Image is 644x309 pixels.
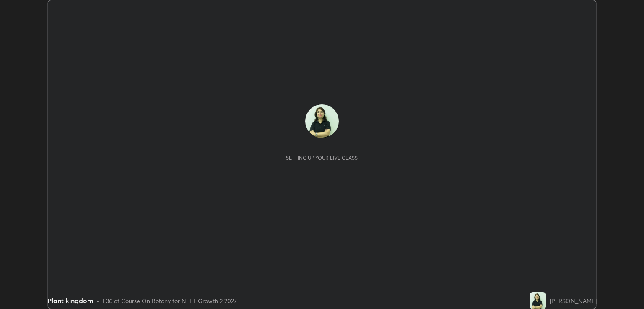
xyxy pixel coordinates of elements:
div: [PERSON_NAME] [550,296,597,305]
div: • [96,296,99,305]
div: Plant kingdom [47,296,93,306]
img: b717d25577f447d5b7b8baad72da35ae.jpg [305,104,339,138]
div: L36 of Course On Botany for NEET Growth 2 2027 [103,296,237,305]
img: b717d25577f447d5b7b8baad72da35ae.jpg [530,292,546,309]
div: Setting up your live class [286,155,358,161]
